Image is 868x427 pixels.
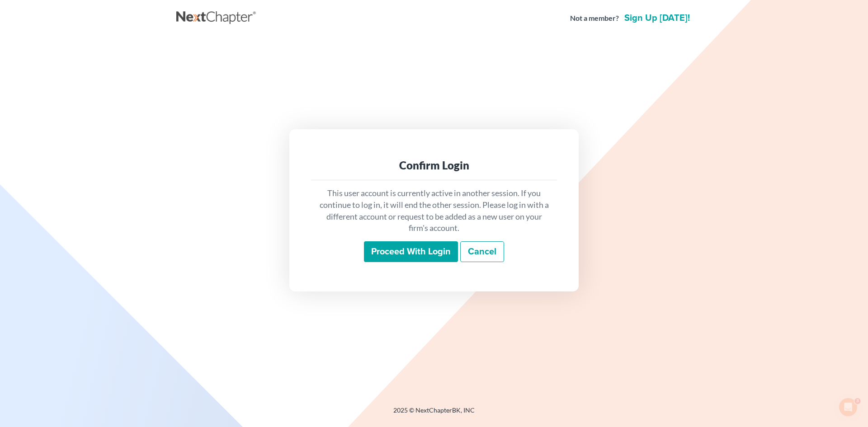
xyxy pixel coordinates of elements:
[364,241,458,262] input: Proceed with login
[856,396,863,404] span: 3
[623,14,692,23] a: Sign up [DATE]!
[318,188,550,234] p: This user account is currently active in another session. If you continue to log in, it will end ...
[570,13,619,23] strong: Not a member?
[837,396,859,418] iframe: Intercom live chat
[460,241,504,262] a: Cancel
[318,158,550,173] div: Confirm Login
[176,406,692,422] div: 2025 © NextChapterBK, INC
